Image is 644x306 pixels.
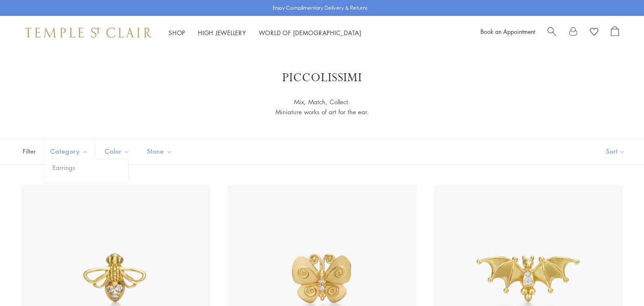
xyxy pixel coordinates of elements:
[99,142,136,161] button: Color
[143,146,179,157] span: Stone
[198,28,246,37] a: High JewelleryHigh Jewellery
[587,139,644,164] button: Show sort by
[169,28,185,37] a: ShopShop
[34,70,610,85] h1: Piccolissimi
[169,28,361,38] nav: Main navigation
[611,26,619,39] a: Open Shopping Bag
[273,4,368,12] p: Enjoy Complimentary Delivery & Returns
[590,26,598,39] a: View Wishlist
[602,267,636,298] iframe: Gorgias live chat messenger
[101,146,136,157] span: Color
[25,28,152,38] img: Temple St. Clair
[44,142,94,161] button: Category
[46,146,94,157] span: Category
[548,26,556,39] a: Search
[480,27,535,36] a: Book an Appointment
[211,97,433,118] p: Mix, Match, Collect. Miniature works of art for the ear.
[140,142,179,161] button: Stone
[259,28,361,37] a: World of [DEMOGRAPHIC_DATA]World of [DEMOGRAPHIC_DATA]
